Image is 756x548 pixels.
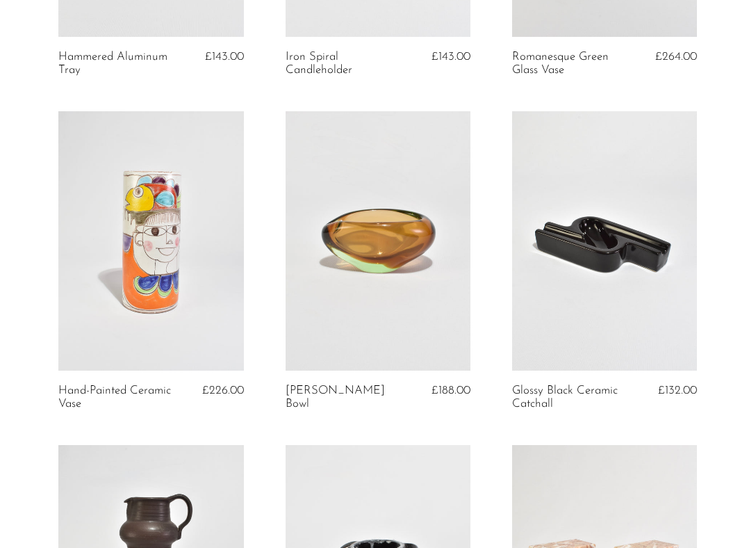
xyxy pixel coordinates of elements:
span: £143.00 [205,51,244,63]
a: [PERSON_NAME] Bowl [286,385,406,410]
span: £226.00 [202,385,244,396]
a: Hand-Painted Ceramic Vase [58,385,179,410]
a: Romanesque Green Glass Vase [512,51,633,76]
a: Glossy Black Ceramic Catchall [512,385,633,410]
a: Iron Spiral Candleholder [286,51,406,76]
span: £264.00 [655,51,697,63]
span: £132.00 [658,385,697,396]
span: £143.00 [432,51,470,63]
a: Hammered Aluminum Tray [58,51,179,76]
span: £188.00 [432,385,470,396]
